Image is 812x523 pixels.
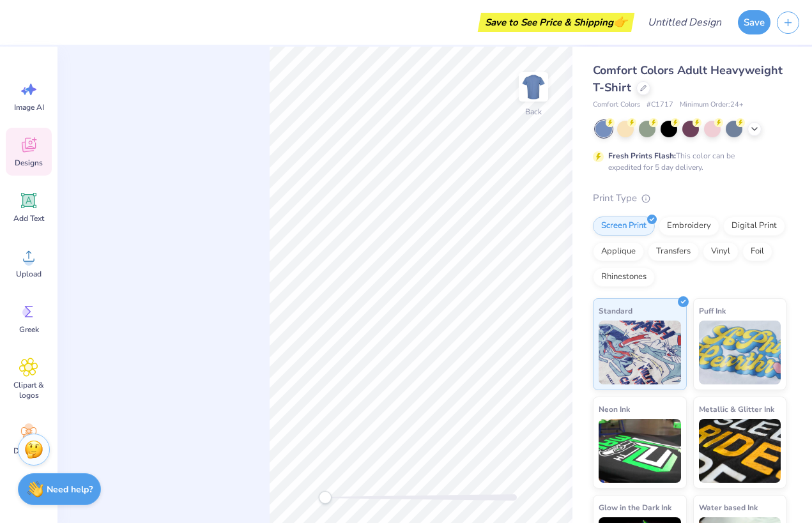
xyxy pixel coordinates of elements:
span: Puff Ink [699,304,726,317]
strong: Fresh Prints Flash: [608,151,676,161]
input: Untitled Design [638,10,732,35]
img: Metallic & Glitter Ink [699,419,781,483]
div: Digital Print [723,216,785,236]
button: Save [738,10,770,34]
div: This color can be expedited for 5 day delivery. [608,150,765,173]
span: Clipart & logos [8,380,50,400]
span: Upload [16,269,42,279]
span: Decorate [13,446,44,456]
div: Print Type [593,191,786,206]
span: # C1717 [647,100,673,110]
img: Neon Ink [599,419,681,483]
span: Minimum Order: 24 + [680,100,744,110]
span: 👉 [613,14,627,29]
div: Applique [593,242,644,261]
span: Comfort Colors Adult Heavyweight T-Shirt [593,63,783,95]
div: Back [525,106,542,117]
img: Standard [599,321,681,384]
span: Add Text [13,213,44,224]
img: Puff Ink [699,321,781,384]
div: Accessibility label [319,491,332,504]
span: Glow in the Dark Ink [599,501,671,514]
div: Rhinestones [593,268,655,287]
div: Transfers [648,242,699,261]
strong: Need help? [47,483,93,496]
div: Vinyl [703,242,739,261]
span: Image AI [14,102,44,112]
div: Embroidery [659,216,719,236]
span: Neon Ink [599,402,630,416]
span: Designs [15,158,43,168]
span: Standard [599,304,632,317]
span: Metallic & Glitter Ink [699,402,774,416]
span: Comfort Colors [593,100,640,110]
span: Greek [19,324,39,335]
div: Screen Print [593,216,655,236]
div: Save to See Price & Shipping [481,13,631,32]
div: Foil [742,242,772,261]
img: Back [521,74,546,100]
span: Water based Ink [699,501,758,514]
